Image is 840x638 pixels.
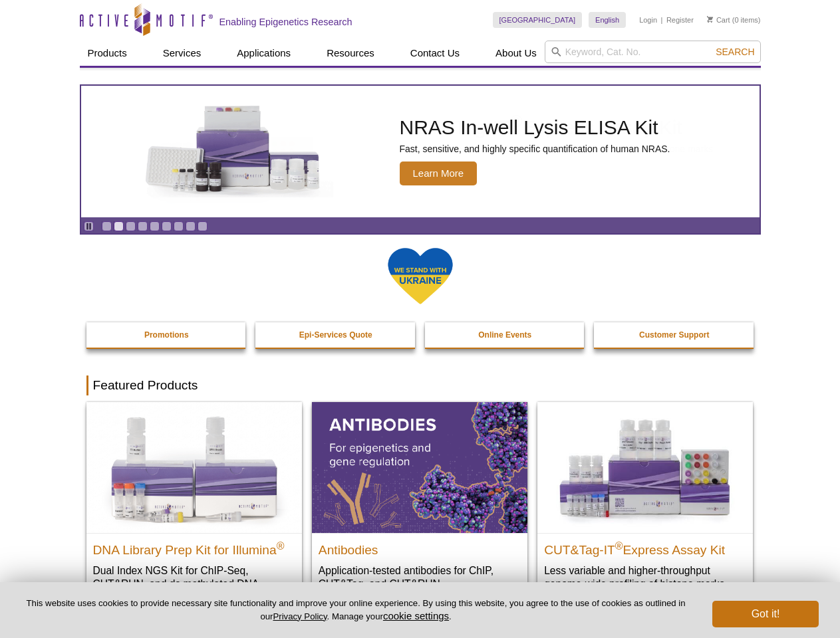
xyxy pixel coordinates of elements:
p: Dual Index NGS Kit for ChIP-Seq, CUT&RUN, and ds methylated DNA assays. [93,564,295,604]
p: Fast, sensitive, and highly specific quantification of human NRAS. [400,143,670,155]
p: This website uses cookies to provide necessary site functionality and improve your online experie... [21,597,690,623]
a: Products [80,41,135,66]
a: Epi-Services Quote [255,322,416,348]
a: Go to slide 3 [126,221,136,231]
a: NRAS In-well Lysis ELISA Kit NRAS In-well Lysis ELISA Kit Fast, sensitive, and highly specific qu... [81,86,760,217]
a: Contact Us [402,41,468,66]
a: Go to slide 6 [162,221,172,231]
li: | [661,12,663,28]
a: Login [639,15,657,25]
a: Promotions [86,322,247,348]
a: About Us [488,41,545,66]
h2: Enabling Epigenetics Research [219,16,352,28]
button: Search [712,46,758,58]
a: Register [666,15,694,25]
img: CUT&Tag-IT® Express Assay Kit [537,402,753,532]
a: Go to slide 5 [150,221,160,231]
a: Customer Support [594,322,755,348]
a: Cart [707,15,730,25]
a: Go to slide 1 [102,221,112,231]
a: CUT&Tag-IT® Express Assay Kit CUT&Tag-IT®Express Assay Kit Less variable and higher-throughput ge... [537,402,753,603]
a: Online Events [425,322,586,348]
h2: CUT&Tag-IT Express Assay Kit [544,537,746,557]
sup: ® [277,540,285,551]
sup: ® [615,540,623,551]
img: NRAS In-well Lysis ELISA Kit [134,106,333,197]
a: Go to slide 9 [198,221,208,231]
strong: Epi-Services Quote [299,330,372,340]
strong: Online Events [478,330,531,340]
a: English [589,12,626,28]
h2: NRAS In-well Lysis ELISA Kit [400,118,670,138]
img: We Stand With Ukraine [387,247,454,306]
button: cookie settings [383,610,449,621]
p: Application-tested antibodies for ChIP, CUT&Tag, and CUT&RUN. [319,564,521,591]
a: Go to slide 8 [186,221,196,231]
p: Less variable and higher-throughput genome-wide profiling of histone marks​. [544,564,746,591]
a: Applications [229,41,299,66]
img: DNA Library Prep Kit for Illumina [86,402,302,532]
a: Resources [319,41,382,66]
a: All Antibodies Antibodies Application-tested antibodies for ChIP, CUT&Tag, and CUT&RUN. [312,402,527,603]
a: Toggle autoplay [84,221,94,231]
li: (0 items) [707,12,761,28]
strong: Customer Support [639,330,709,340]
button: Got it! [712,601,819,627]
a: [GEOGRAPHIC_DATA] [493,12,583,28]
a: Go to slide 4 [138,221,148,231]
img: All Antibodies [312,402,527,532]
a: DNA Library Prep Kit for Illumina DNA Library Prep Kit for Illumina® Dual Index NGS Kit for ChIP-... [86,402,302,617]
article: NRAS In-well Lysis ELISA Kit [81,86,760,217]
a: Go to slide 7 [174,221,184,231]
strong: Promotions [144,330,189,340]
input: Keyword, Cat. No. [545,41,761,63]
span: Learn More [400,161,478,185]
a: Privacy Policy [273,611,327,621]
h2: DNA Library Prep Kit for Illumina [93,537,295,557]
a: Go to slide 2 [114,221,124,231]
h2: Featured Products [86,375,754,395]
img: Your Cart [707,16,713,23]
a: Services [155,41,210,66]
h2: Antibodies [319,537,521,557]
span: Search [716,47,754,57]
